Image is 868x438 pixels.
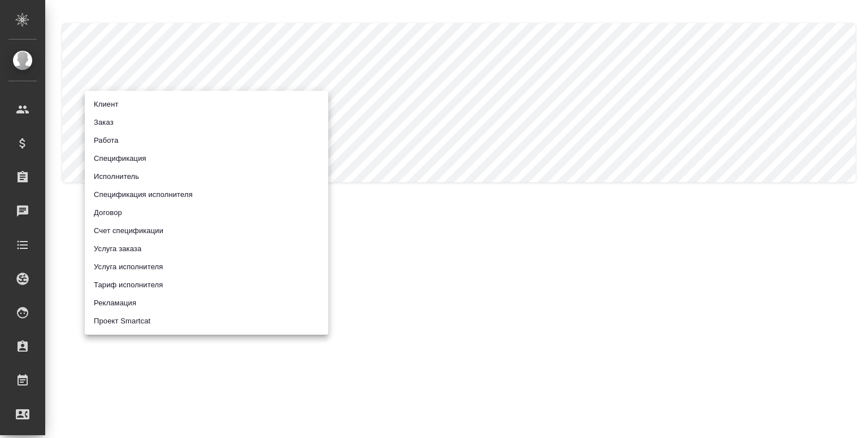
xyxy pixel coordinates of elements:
li: Клиент [85,95,328,113]
li: Рекламация [85,294,328,312]
li: Услуга исполнителя [85,258,328,276]
li: Проект Smartcat [85,312,328,330]
li: Спецификация исполнителя [85,186,328,204]
li: Счет спецификации [85,222,328,240]
li: Работа [85,132,328,150]
li: Услуга заказа [85,240,328,258]
li: Исполнитель [85,168,328,186]
li: Заказ [85,113,328,132]
li: Договор [85,204,328,222]
li: Тариф исполнителя [85,276,328,294]
li: Спецификация [85,150,328,168]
